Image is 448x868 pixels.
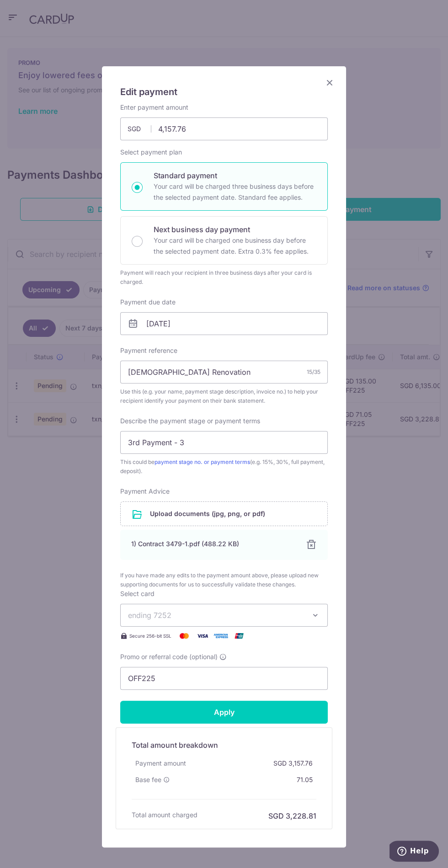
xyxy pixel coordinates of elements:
span: This could be (e.g. 15%, 30%, full payment, deposit). [120,458,328,476]
img: UnionPay [230,630,248,641]
span: Use this (e.g. your name, payment stage description, invoice no.) to help your recipient identify... [120,387,328,405]
p: Standard payment [154,170,316,181]
button: ending 7252 [120,604,328,627]
div: SGD 3,157.76 [270,755,316,772]
a: payment stage no. or payment terms [155,458,250,465]
iframe: Opens a widget where you can find more information [389,841,439,863]
div: Payment will reach your recipient in three business days after your card is charged. [120,268,328,287]
label: Describe the payment stage or payment terms [120,416,260,426]
div: 1) Contract 3479-1.pdf (488.22 KB) [131,539,295,548]
input: DD / MM / YYYY [120,312,328,335]
span: Promo or referral code (optional) [120,652,218,661]
span: Base fee [135,775,161,784]
p: Next business day payment [154,224,316,235]
label: Payment reference [120,346,177,355]
img: Mastercard [175,630,193,641]
input: Apply [120,701,328,724]
button: Close [324,77,335,88]
div: Upload documents (jpg, png, or pdf) [120,501,328,526]
h5: Edit payment [120,85,328,99]
span: Secure 256-bit SSL [129,632,171,639]
label: Select payment plan [120,148,182,157]
img: Visa [193,630,212,641]
h6: Total amount charged [132,810,197,820]
h5: Total amount breakdown [132,740,316,751]
label: Enter payment amount [120,103,188,112]
span: ending 7252 [128,611,171,620]
input: 0.00 [120,117,328,140]
img: American Express [212,630,230,641]
p: Your card will be charged one business day before the selected payment date. Extra 0.3% fee applies. [154,235,316,257]
label: Payment Advice [120,487,170,496]
span: SGD [128,124,151,133]
div: 15/35 [307,367,320,377]
p: Your card will be charged three business days before the selected payment date. Standard fee appl... [154,181,316,203]
label: Payment due date [120,298,176,307]
div: 71.05 [293,772,316,788]
span: If you have made any edits to the payment amount above, please upload new supporting documents fo... [120,571,328,589]
div: Payment amount [132,755,190,772]
label: Select card [120,589,155,598]
h6: SGD 3,228.81 [268,810,316,821]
